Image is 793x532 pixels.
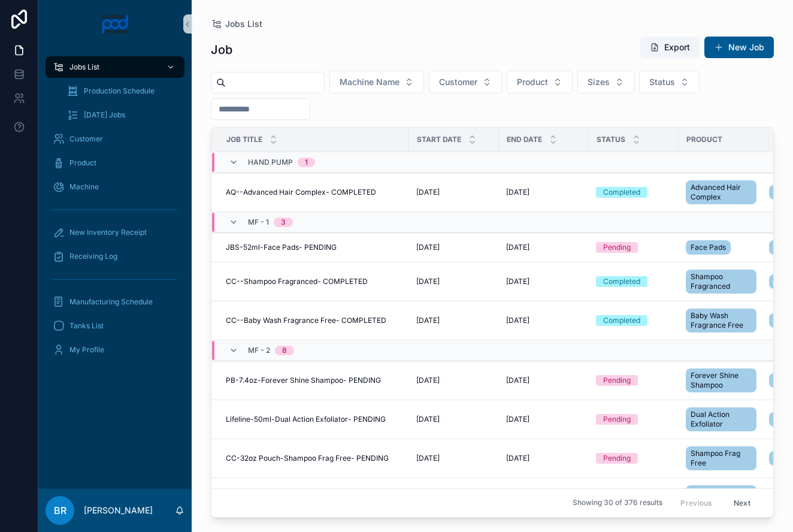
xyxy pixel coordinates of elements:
[506,277,582,286] a: [DATE]
[226,454,389,463] span: CC-32oz Pouch-Shampoo Frag Free- PENDING
[725,494,759,512] button: Next
[573,498,662,508] span: Showing 30 of 376 results
[506,243,529,252] span: [DATE]
[603,276,640,287] div: Completed
[416,243,492,252] a: [DATE]
[506,454,582,463] a: [DATE]
[225,18,262,30] span: Jobs List
[596,453,671,464] a: Pending
[596,187,671,198] a: Completed
[691,311,752,330] span: Baby Wash Fragrance Free
[416,188,492,197] a: [DATE]
[416,316,492,325] a: [DATE]
[69,321,104,331] span: Tanks List
[248,158,293,167] span: Hand Pump
[577,71,634,93] button: Select Button
[46,315,184,337] a: Tanks List
[46,176,184,198] a: Machine
[46,246,184,267] a: Receiving Log
[69,134,103,144] span: Customer
[691,449,752,468] span: Shampoo Frag Free
[506,188,582,197] a: [DATE]
[704,37,774,58] a: New Job
[416,316,440,325] span: [DATE]
[46,56,184,78] a: Jobs List
[46,291,184,313] a: Manufacturing Schedule
[416,376,440,385] span: [DATE]
[603,187,640,198] div: Completed
[248,217,269,227] span: MF - 1
[226,135,262,144] span: Job Title
[54,503,66,518] span: BR
[506,316,529,325] span: [DATE]
[686,178,761,207] a: Advanced Hair Complex
[506,188,529,197] span: [DATE]
[691,371,752,390] span: Forever Shine Shampoo
[226,316,402,325] a: CC--Baby Wash Fragrance Free- COMPLETED
[603,242,631,253] div: Pending
[282,346,287,355] div: 8
[69,297,153,307] span: Manufacturing Schedule
[506,277,529,286] span: [DATE]
[691,488,752,507] span: Island Bliss Shampoo
[691,272,752,291] span: Shampoo Fragranced
[416,188,440,197] span: [DATE]
[211,41,232,58] h1: Job
[60,104,184,126] a: [DATE] Jobs
[603,414,631,425] div: Pending
[211,18,262,30] a: Jobs List
[506,243,582,252] a: [DATE]
[226,454,402,463] a: CC-32oz Pouch-Shampoo Frag Free- PENDING
[305,158,308,167] div: 1
[281,217,286,227] div: 3
[686,238,761,257] a: Face Pads
[416,415,492,424] a: [DATE]
[226,188,402,197] a: AQ--Advanced Hair Complex- COMPLETED
[686,267,761,296] a: Shampoo Fragranced
[507,71,573,93] button: Select Button
[686,444,761,473] a: Shampoo Frag Free
[226,277,402,286] a: CC--Shampoo Fragranced- COMPLETED
[416,277,440,286] span: [DATE]
[596,375,671,386] a: Pending
[69,228,147,237] span: New Inventory Receipt
[340,76,399,88] span: Machine Name
[603,315,640,326] div: Completed
[506,376,529,385] span: [DATE]
[691,243,726,252] span: Face Pads
[46,152,184,174] a: Product
[60,80,184,102] a: Production Schedule
[686,366,761,395] a: Forever Shine Shampoo
[69,252,117,261] span: Receiving Log
[691,183,752,202] span: Advanced Hair Complex
[46,339,184,361] a: My Profile
[691,410,752,429] span: Dual Action Exfoliator
[84,110,125,120] span: [DATE] Jobs
[226,277,368,286] span: CC--Shampoo Fragranced- COMPLETED
[417,135,461,144] span: Start Date
[439,76,477,88] span: Customer
[69,345,104,355] span: My Profile
[416,277,492,286] a: [DATE]
[226,415,386,424] span: Lifeline-50ml-Dual Action Exfoliator- PENDING
[248,346,270,355] span: MF - 2
[226,243,337,252] span: JBS-52ml-Face Pads- PENDING
[69,182,99,192] span: Machine
[429,71,502,93] button: Select Button
[506,454,529,463] span: [DATE]
[596,276,671,287] a: Completed
[506,415,529,424] span: [DATE]
[46,222,184,243] a: New Inventory Receipt
[416,415,440,424] span: [DATE]
[69,158,96,168] span: Product
[603,453,631,464] div: Pending
[416,376,492,385] a: [DATE]
[588,76,610,88] span: Sizes
[84,86,155,96] span: Production Schedule
[46,128,184,150] a: Customer
[596,414,671,425] a: Pending
[38,48,192,376] div: scrollable content
[686,135,722,144] span: Product
[84,504,153,516] p: [PERSON_NAME]
[517,76,548,88] span: Product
